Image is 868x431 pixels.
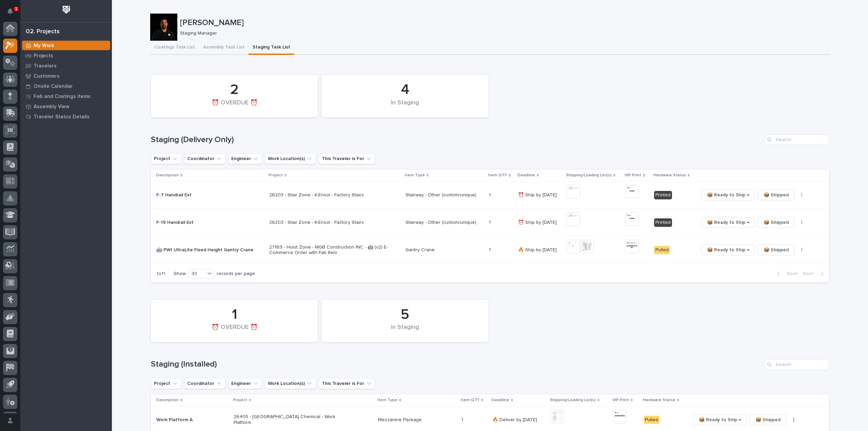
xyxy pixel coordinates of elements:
[34,63,57,69] p: Travelers
[699,416,741,424] span: 📦 Ready to Ship →
[180,31,825,36] p: Staging Manager
[406,247,484,253] p: Gantry Crane
[156,172,179,179] p: Description
[20,91,112,101] a: Fab and Coatings Items
[156,191,193,198] p: F-7 Handrail Ext
[269,244,388,256] p: 27169 - Hoist Zone - MGB Construction INC - 🤖 (v2) E-Commerce Order with Fab Item
[151,135,762,145] h1: Staging (Delivery Only)
[34,94,91,100] p: Fab and Coatings Items
[488,172,507,179] p: Item QTY
[228,378,262,389] button: Engineer
[34,73,60,79] p: Customers
[319,153,375,164] button: This Traveler is For
[319,378,375,389] button: This Traveler is For
[151,236,829,264] tr: 🤖 PWI UltraLite Fixed Height Gantry Crane🤖 PWI UltraLite Fixed Height Gantry Crane 27169 - Hoist ...
[151,378,181,389] button: Project
[8,8,17,19] div: Notifications1
[20,61,112,71] a: Travelers
[3,4,17,18] button: Notifications
[269,172,283,179] p: Project
[60,3,73,16] img: Workspace Logo
[156,218,195,226] p: F-19 Handrail Ext
[772,271,800,277] button: Back
[20,101,112,112] a: Assembly View
[151,359,762,369] h1: Staging (Installed)
[377,396,397,404] p: Item Type
[162,324,307,338] div: ⏰ OVERDUE ⏰
[150,41,199,55] button: Coatings Task List
[707,246,749,254] span: 📦 Ready to Ship →
[199,41,249,55] button: Assembly Task List
[233,396,247,404] p: Project
[34,53,53,59] p: Projects
[701,190,755,200] button: 📦 Ready to Ship →
[612,396,629,404] p: VIP Print
[764,218,789,227] span: 📦 Shipped
[654,246,670,254] div: Pulled
[333,81,477,98] div: 4
[151,153,181,164] button: Project
[654,191,672,199] div: Printed
[269,192,388,198] p: 26203 - Stair Zone - K-Ensol - Factory Stairs
[156,396,179,404] p: Description
[765,134,829,145] input: Search
[489,218,492,226] p: 1
[803,271,818,277] span: Next
[265,153,316,164] button: Work Location(s)
[151,181,829,209] tr: F-7 Handrail ExtF-7 Handrail Ext 26203 - Stair Zone - K-Ensol - Factory StairsStairway - Other (c...
[156,416,194,423] p: Work Platform A
[643,396,675,404] p: Hardware Status
[20,40,112,51] a: My Work
[518,220,561,226] p: ⏰ Ship by [DATE]
[184,153,225,164] button: Coordinator
[489,191,492,198] p: 1
[228,153,262,164] button: Engineer
[20,81,112,91] a: Onsite Calendar
[566,172,612,179] p: Shipping/Loading List(s)
[625,172,641,179] p: VIP Print
[217,271,255,277] p: records per page
[764,246,789,254] span: 📦 Shipped
[34,114,90,120] p: Traveler Status Details
[184,378,225,389] button: Coordinator
[492,396,509,404] p: Deadline
[654,218,672,227] div: Printed
[378,417,456,423] p: Mezzanine Package
[707,191,749,199] span: 📦 Ready to Ship →
[765,359,829,370] input: Search
[265,378,316,389] button: Work Location(s)
[406,192,484,198] p: Stairway - Other (custom/unique)
[750,414,786,425] button: 📦 Shipped
[800,271,829,277] button: Next
[693,414,747,425] button: 📦 Ready to Ship →
[653,172,686,179] p: Hardware Status
[764,191,789,199] span: 📦 Shipped
[249,41,294,55] button: Staging Task List
[20,112,112,122] a: Traveler Status Details
[234,414,352,426] p: 26405 - [GEOGRAPHIC_DATA] Chemical - Work Platform
[151,209,829,236] tr: F-19 Handrail ExtF-19 Handrail Ext 26203 - Stair Zone - K-Ensol - Factory StairsStairway - Other ...
[333,99,477,114] div: In Staging
[180,18,827,28] p: [PERSON_NAME]
[492,417,545,423] p: 🔥 Deliver by [DATE]
[461,416,465,423] p: 1
[406,220,484,226] p: Stairway - Other (custom/unique)
[461,396,479,404] p: Item QTY
[405,172,425,179] p: Item Type
[701,217,755,228] button: 📦 Ready to Ship →
[34,43,54,49] p: My Work
[644,416,659,424] div: Pulled
[333,306,477,323] div: 5
[34,83,73,90] p: Onsite Calendar
[15,6,17,11] p: 1
[156,246,255,253] p: 🤖 PWI UltraLite Fixed Height Gantry Crane
[20,71,112,81] a: Customers
[783,271,797,277] span: Back
[269,220,388,226] p: 26203 - Stair Zone - K-Ensol - Factory Stairs
[707,218,749,227] span: 📦 Ready to Ship →
[20,51,112,61] a: Projects
[701,244,755,255] button: 📦 Ready to Ship →
[162,81,307,98] div: 2
[26,28,60,36] div: 02. Projects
